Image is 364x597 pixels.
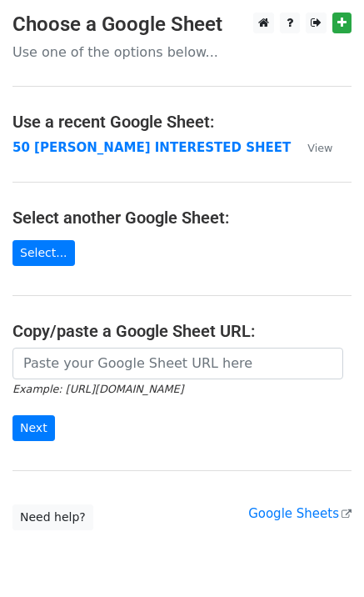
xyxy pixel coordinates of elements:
[12,383,183,395] small: Example: [URL][DOMAIN_NAME]
[12,13,352,37] h3: Choose a Google Sheet
[248,506,352,521] a: Google Sheets
[12,415,55,441] input: Next
[12,504,93,530] a: Need help?
[12,321,352,341] h4: Copy/paste a Google Sheet URL:
[12,208,352,228] h4: Select another Google Sheet:
[307,142,332,154] small: View
[12,240,75,266] a: Select...
[12,348,343,379] input: Paste your Google Sheet URL here
[12,112,352,132] h4: Use a recent Google Sheet:
[12,43,352,61] p: Use one of the options below...
[291,140,332,155] a: View
[12,140,291,155] a: 50 [PERSON_NAME] INTERESTED SHEET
